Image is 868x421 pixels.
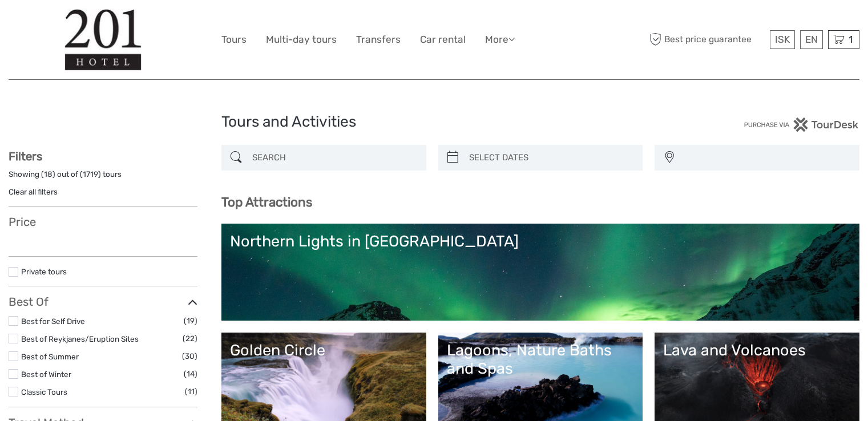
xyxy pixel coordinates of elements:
a: Multi-day tours [266,31,337,48]
h3: Price [9,215,197,229]
span: (30) [182,350,197,363]
h3: Best Of [9,295,197,309]
strong: Filters [9,149,42,163]
a: Northern Lights in [GEOGRAPHIC_DATA] [230,232,851,312]
h1: Tours and Activities [221,113,647,131]
span: Best price guarantee [647,30,767,49]
a: Best of Reykjanes/Eruption Sites [21,334,139,343]
div: Northern Lights in [GEOGRAPHIC_DATA] [230,232,851,250]
a: Tours [221,31,247,48]
img: PurchaseViaTourDesk.png [744,118,859,132]
img: 1139-69e80d06-57d7-4973-b0b3-45c5474b2b75_logo_big.jpg [64,9,142,71]
a: Classic Tours [21,387,67,396]
a: Best of Summer [21,352,79,361]
span: 1 [847,34,854,45]
span: ISK [775,34,790,45]
a: Car rental [420,31,466,48]
a: Best for Self Drive [21,317,85,326]
a: Private tours [21,267,67,276]
span: (11) [185,385,197,398]
a: Clear all filters [9,187,58,196]
label: 1719 [83,169,98,180]
span: (14) [184,367,197,380]
a: Transfers [356,31,401,48]
b: Top Attractions [221,195,312,210]
a: Golden Circle [230,341,418,421]
span: (22) [183,332,197,345]
a: Best of Winter [21,370,71,379]
span: (19) [184,314,197,327]
input: SELECT DATES [465,148,637,168]
a: More [485,31,515,48]
a: Lagoons, Nature Baths and Spas [447,341,635,421]
div: Golden Circle [230,341,418,359]
div: Lava and Volcanoes [663,341,851,359]
a: Lava and Volcanoes [663,341,851,421]
div: EN [800,30,823,49]
div: Showing ( ) out of ( ) tours [9,169,197,187]
input: SEARCH [248,148,421,168]
div: Lagoons, Nature Baths and Spas [447,341,635,378]
label: 18 [44,169,53,180]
